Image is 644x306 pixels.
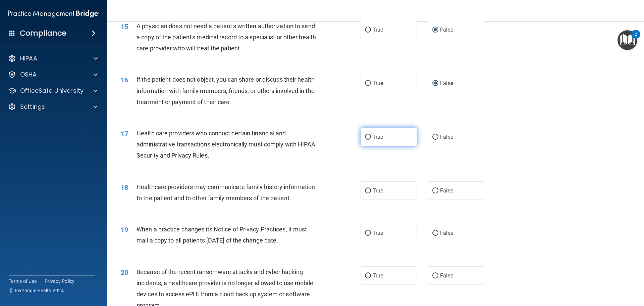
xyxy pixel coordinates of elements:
span: 18 [121,183,128,191]
span: Ⓒ Rectangle Health 2024 [9,287,64,294]
span: Health care providers who conduct certain financial and administrative transactions electronicall... [137,130,316,159]
span: 17 [121,130,128,138]
button: Open Resource Center, 2 new notifications [618,30,637,50]
span: 20 [121,268,128,276]
span: If the patient does not object, you can share or discuss their health information with family mem... [137,76,315,105]
p: OfficeSafe University [20,87,84,95]
span: False [440,187,453,194]
input: True [365,28,371,33]
span: True [373,187,383,194]
span: When a practice changes its Notice of Privacy Practices, it must mail a copy to all patients [DAT... [137,226,307,244]
span: False [440,272,453,279]
input: True [365,231,371,236]
input: False [432,188,438,193]
img: PMB logo [8,7,99,20]
span: A physician does not need a patient's written authorization to send a copy of the patient's medic... [137,23,316,52]
input: False [432,231,438,236]
input: True [365,135,371,140]
a: HIPAA [8,54,98,62]
a: OSHA [8,71,98,79]
span: True [373,272,383,279]
span: True [373,230,383,236]
input: True [365,188,371,193]
a: Terms of Use [9,278,37,285]
span: 16 [121,76,128,84]
span: False [440,230,453,236]
input: False [432,81,438,86]
div: 2 [635,34,637,43]
a: OfficeSafe University [8,87,98,95]
span: True [373,134,383,140]
input: True [365,273,371,278]
p: OSHA [20,71,37,79]
span: True [373,80,383,86]
h4: Compliance [20,29,66,38]
a: Settings [8,103,98,111]
input: True [365,81,371,86]
span: False [440,134,453,140]
input: False [432,135,438,140]
span: False [440,27,453,33]
p: HIPAA [20,54,37,62]
span: Healthcare providers may communicate family history information to the patient and to other famil... [137,183,315,202]
a: Privacy Policy [45,278,75,285]
span: 15 [121,23,128,31]
input: False [432,28,438,33]
span: False [440,80,453,86]
span: True [373,27,383,33]
p: Settings [20,103,45,111]
input: False [432,273,438,278]
span: 19 [121,226,128,234]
